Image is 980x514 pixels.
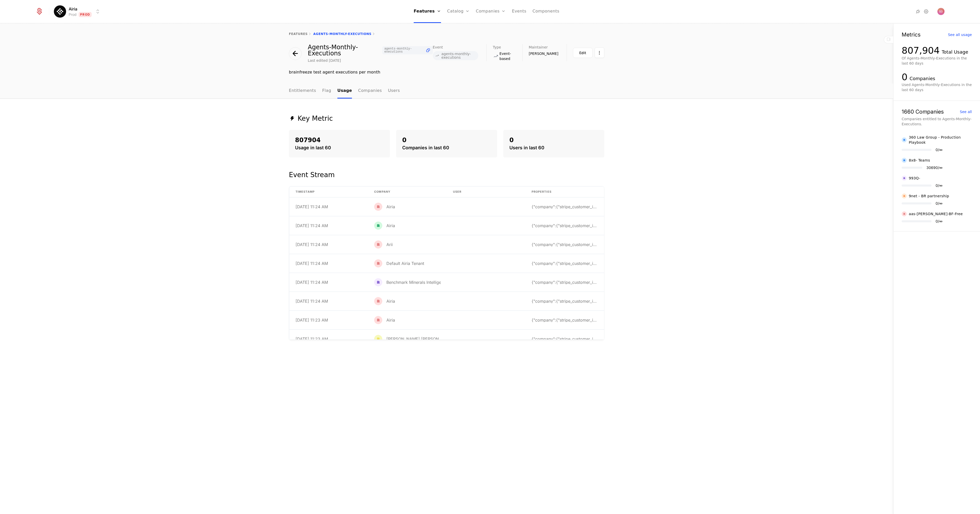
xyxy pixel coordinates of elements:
div: Lyons Bowe Solicitors- [374,335,440,343]
img: aas-maria popova-BF-Free [902,211,907,216]
img: Arii [374,240,382,249]
span: agents-monthly-executions [384,47,423,53]
div: aas-[PERSON_NAME]-BF-Free [909,211,963,216]
div: See all [960,110,972,114]
div: [DATE] 11:24 AM [296,205,328,209]
div: [DATE] 11:24 AM [296,280,328,284]
span: agents-monthly-executions [442,52,476,59]
div: {"company":{"stripe_customer_id":"cus_SO2upkiw0Kua [532,205,598,209]
a: Usage [337,83,352,99]
div: brainfreeze test agent executions per month [289,69,604,75]
button: Edit [573,48,593,58]
div: {"company":{"stripe_customer_id":"cus_R30ahaRS9aAG [532,299,598,303]
div: 30690 / ∞ [926,166,942,169]
div: [DATE] 11:24 AM [296,224,328,228]
img: Svetoslav Dodev [937,8,945,15]
div: Companies entitled to Agents-Monthly-Executions. [902,116,972,127]
img: Airia [374,297,382,305]
div: Airia [386,205,395,209]
div: {"company":{"stripe_customer_id":"cus_RGAQoDCDvfEu [532,242,598,247]
span: 807904 [295,137,321,144]
div: Prod [69,12,77,17]
div: [DATE] 11:23 AM [296,318,328,322]
span: Prod [79,12,92,17]
img: Airia [374,222,382,230]
div: Of Agents-Monthly-Executions in the last 60 days [902,56,972,66]
th: Company [368,187,447,197]
div: Arii [386,242,393,247]
div: Benchmark Minerals Intelligence- [374,278,440,286]
div: Used Agents-Monthly-Executions in the last 60 days [902,82,972,92]
a: Companies [358,83,382,99]
span: Type [493,45,501,49]
div: Metrics [902,32,921,37]
img: Airia [54,5,66,18]
div: {"company":{"stripe_customer_id":"cus_SOaJNWaGV6tn [532,280,598,284]
div: Last edited [DATE] [308,58,341,63]
div: [DATE] 11:24 AM [296,242,328,247]
th: timestamp [289,187,368,197]
img: 993Q- [902,176,907,181]
div: [PERSON_NAME] [PERSON_NAME] Solicitors- [386,337,475,341]
div: Airia [386,318,395,322]
div: 9net - BR partnership [909,193,949,199]
div: [DATE] 11:24 AM [296,261,328,265]
ul: Choose Sub Page [289,83,400,99]
div: Agents-Monthly-Executions [308,44,433,56]
div: 360 Law Group - Production Playbook [909,135,972,145]
img: Airia [374,316,382,324]
div: Usage in last 60 [295,144,384,151]
div: {"company":{"stripe_customer_id":"cus_RFrqz1GMmEyk [532,224,598,228]
div: Companies in last 60 [402,144,491,151]
nav: Main [289,83,604,99]
div: Airia [374,222,395,230]
button: Open user button [937,8,945,15]
div: Event Stream [289,170,335,180]
div: Default Airia Tenant [386,261,424,265]
a: Settings [923,8,929,15]
div: Default Airia Tenant [374,259,424,267]
button: Select environment [55,6,101,17]
div: [DATE] 11:24 AM [296,299,328,303]
div: Airia [386,299,395,303]
img: Lyons Bowe Solicitors- [374,335,382,343]
div: Airia [374,297,395,305]
div: 0 [902,72,908,82]
div: 8x8- Teams [909,158,930,163]
div: Airia [386,224,395,228]
span: Key Metric [298,115,333,122]
div: [DATE] 11:23 AM [296,337,328,341]
th: User [447,187,525,197]
a: Entitlements [289,83,316,99]
a: Flag [322,83,331,99]
div: Benchmark Minerals Intelligence- [386,280,450,284]
div: Arii [374,240,393,249]
div: {"company":{"stripe_customer_id":"cus_QqMrn9xaP5UV [532,261,598,265]
a: Integrations [915,8,921,15]
div: 0 / ∞ [936,219,942,223]
div: 807,904 [902,45,940,56]
a: Users [388,83,400,99]
div: Airia [374,203,395,211]
a: features [289,32,308,36]
span: Event-based [499,51,514,61]
span: Event [433,45,443,49]
div: Users in last 60 [509,144,598,151]
div: See all usage [948,33,972,36]
div: 0 / ∞ [936,184,942,187]
div: Airia [374,316,395,324]
img: 360 Law Group - Production Playbook [902,137,907,142]
span: 0 [509,137,514,144]
img: 9net - BR partnership [902,193,907,199]
span: 0 [402,137,407,144]
div: {"company":{"stripe_customer_id":"cus_SmEONpufDOx0 [532,318,598,322]
div: 993Q- [909,176,920,181]
img: Benchmark Minerals Intelligence- [374,278,382,286]
span: Airia [69,6,77,12]
div: Companies [910,75,935,82]
div: 1660 Companies [902,109,944,114]
th: Properties [525,187,604,197]
div: 0 / ∞ [936,148,942,152]
div: 0 / ∞ [936,202,942,205]
div: Edit [579,50,586,55]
